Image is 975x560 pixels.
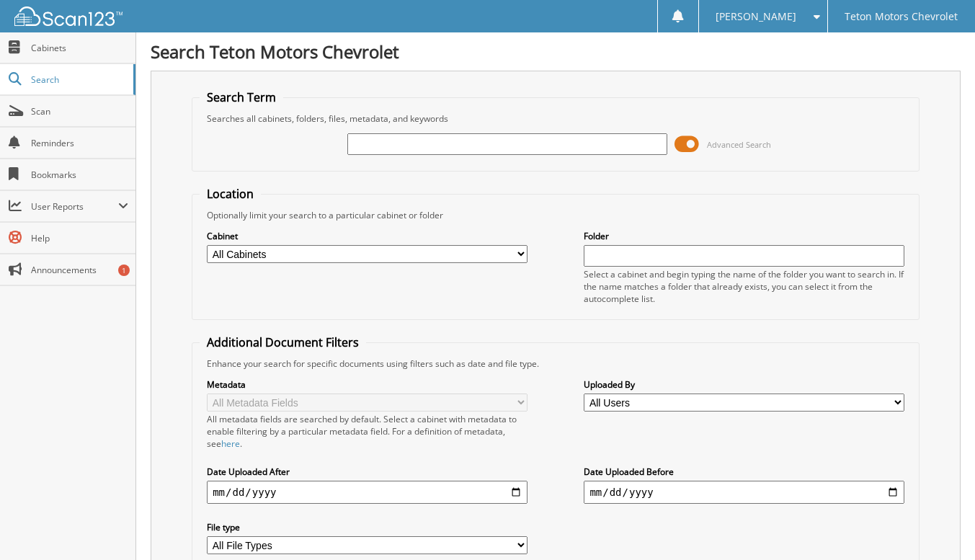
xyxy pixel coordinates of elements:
label: Cabinet [207,230,527,242]
span: [PERSON_NAME] [716,12,796,21]
img: scan123-logo-white.svg [14,6,123,26]
div: Searches all cabinets, folders, files, metadata, and keywords [200,112,912,125]
input: end [584,481,904,504]
div: Optionally limit your search to a particular cabinet or folder [200,209,912,221]
div: All metadata fields are searched by default. Select a cabinet with metadata to enable filtering b... [207,413,527,450]
div: Enhance your search for specific documents using filters such as date and file type. [200,357,912,370]
legend: Additional Document Filters [200,334,366,350]
input: start [207,481,527,504]
span: Bookmarks [31,169,128,181]
span: Reminders [31,137,128,149]
label: File type [207,521,527,533]
div: Select a cabinet and begin typing the name of the folder you want to search in. If the name match... [584,268,904,305]
legend: Search Term [200,89,283,105]
span: Teton Motors Chevrolet [845,12,958,21]
iframe: Chat Widget [903,491,975,560]
legend: Location [200,186,261,202]
span: Help [31,232,128,244]
span: User Reports [31,200,118,213]
span: Announcements [31,264,128,276]
label: Metadata [207,378,527,391]
label: Date Uploaded Before [584,466,904,478]
span: Scan [31,105,128,117]
h1: Search Teton Motors Chevrolet [151,40,961,63]
label: Folder [584,230,904,242]
span: Advanced Search [707,139,771,150]
label: Uploaded By [584,378,904,391]
div: 1 [118,265,130,276]
span: Cabinets [31,42,128,54]
a: here [221,437,240,450]
label: Date Uploaded After [207,466,527,478]
span: Search [31,74,126,86]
